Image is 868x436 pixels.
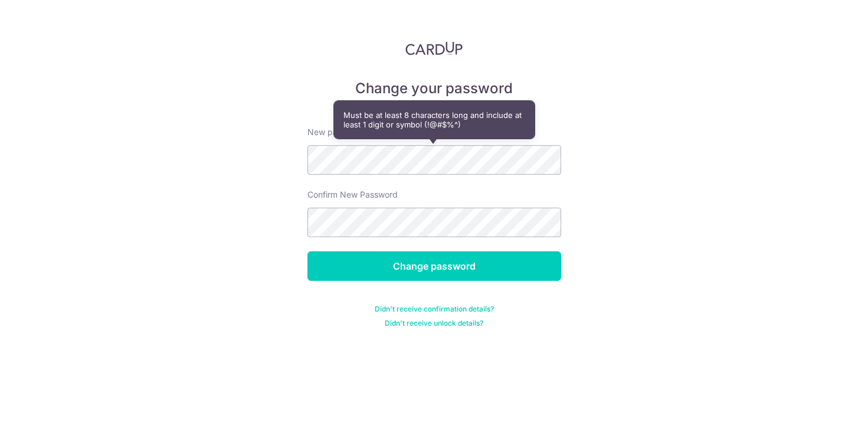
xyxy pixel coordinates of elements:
[307,251,561,281] input: Change password
[375,304,494,314] a: Didn't receive confirmation details?
[307,126,365,138] label: New password
[405,41,463,55] img: CardUp Logo
[385,319,483,328] a: Didn't receive unlock details?
[334,101,535,139] div: Must be at least 8 characters long and include at least 1 digit or symbol (!@#$%^)
[307,79,561,98] h5: Change your password
[307,189,398,201] label: Confirm New Password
